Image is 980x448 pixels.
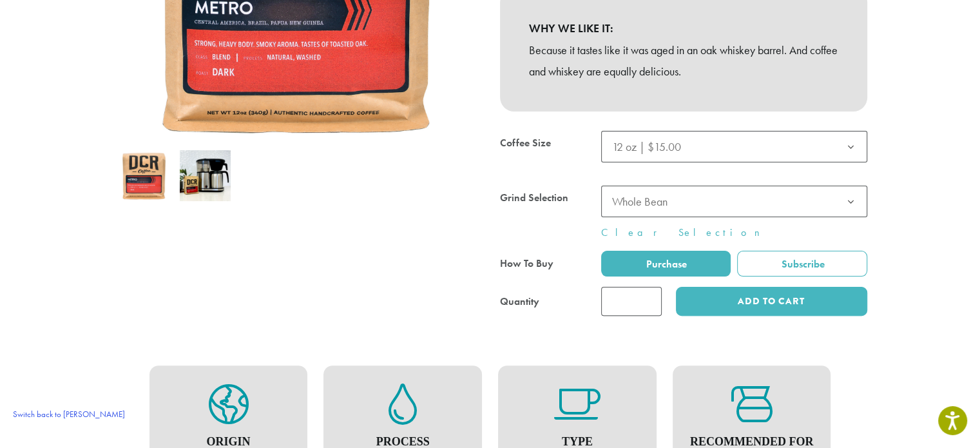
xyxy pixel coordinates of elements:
p: Because it tastes like it was aged in an oak whiskey barrel. And coffee and whiskey are equally d... [529,39,838,83]
b: WHY WE LIKE IT: [529,17,838,39]
img: Metro [119,150,169,201]
img: Metro - Image 2 [180,150,231,201]
a: Switch back to [PERSON_NAME] [6,404,131,425]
